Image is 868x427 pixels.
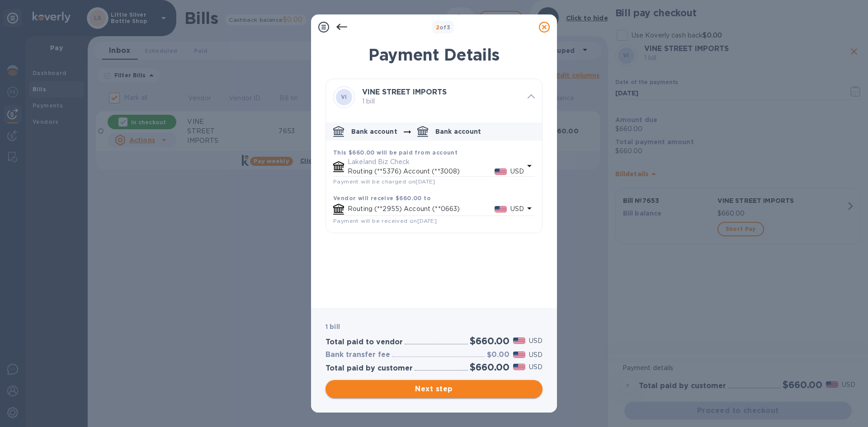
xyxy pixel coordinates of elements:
[325,351,390,359] h3: Bank transfer fee
[436,24,439,31] span: 2
[362,97,520,106] p: 1 bill
[333,195,431,202] b: Vendor will receive $660.00 to
[325,380,542,398] button: Next step
[495,169,507,175] img: USD
[435,127,481,136] p: Bank account
[351,127,397,136] p: Bank account
[529,362,542,372] p: USD
[333,384,535,394] span: Next step
[495,206,507,212] img: USD
[513,352,525,358] img: USD
[470,361,509,373] h2: $660.00
[333,178,435,185] span: Payment will be charged on [DATE]
[510,167,524,176] p: USD
[513,338,525,344] img: USD
[470,335,509,347] h2: $660.00
[529,336,542,346] p: USD
[325,338,403,347] h3: Total paid to vendor
[348,157,524,167] p: Lakeland Biz Check
[487,351,509,359] h3: $0.00
[510,204,524,214] p: USD
[513,364,525,370] img: USD
[341,94,347,100] b: VI
[362,88,447,96] b: VINE STREET IMPORTS
[333,149,458,156] b: This $660.00 will be paid from account
[326,79,542,115] div: VIVINE STREET IMPORTS 1 bill
[333,217,437,224] span: Payment will be received on [DATE]
[325,323,340,330] b: 1 bill
[325,45,542,64] h1: Payment Details
[325,364,413,373] h3: Total paid by customer
[326,119,542,233] div: default-method
[348,204,495,214] p: Routing (**2955) Account (**0663)
[436,24,451,31] b: of 3
[348,167,495,176] p: Routing (**5376) Account (**3008)
[529,350,542,360] p: USD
